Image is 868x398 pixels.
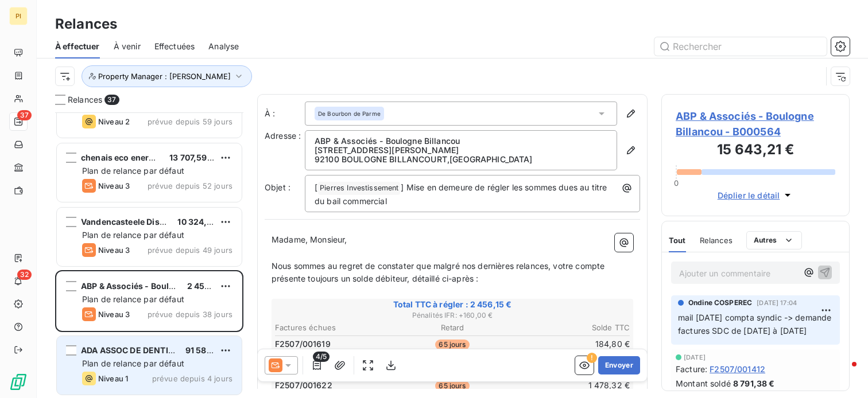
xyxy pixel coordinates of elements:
[265,108,305,119] label: À :
[98,374,128,383] span: Niveau 1
[733,377,775,389] span: 8 791,38 €
[598,356,640,374] button: Envoyer
[68,94,102,106] span: Relances
[104,95,119,105] span: 37
[272,261,607,284] span: Nous sommes au regret de constater que malgré nos dernières relances, votre compte présente toujo...
[746,231,802,249] button: Autres
[272,235,347,244] span: Madame, Monsieur,
[98,72,231,81] span: Property Manager : [PERSON_NAME]
[513,338,630,350] td: 184,80 €
[185,345,233,355] span: 91 584,64 €
[684,354,706,361] span: [DATE]
[98,245,130,255] span: Niveau 3
[148,117,232,126] span: prévue depuis 59 jours
[676,139,835,162] h3: 15 643,21 €
[710,363,765,375] span: F2507/001412
[313,352,330,362] span: 4/5
[513,322,630,334] th: Solde TTC
[700,236,733,245] span: Relances
[315,136,607,146] p: ABP & Associés - Boulogne Billancou
[177,217,225,227] span: 10 324,04 €
[81,281,228,291] span: ABP & Associés - Boulogne Billancou
[273,310,631,321] span: Pénalités IFR : + 160,00 €
[9,373,28,391] img: Logo LeanPay
[674,178,679,188] span: 0
[315,182,317,192] span: [
[152,374,232,383] span: prévue depuis 4 jours
[169,153,215,162] span: 13 707,59 €
[81,153,161,162] span: chenais eco energie
[98,310,130,319] span: Niveau 3
[676,363,707,375] span: Facture :
[154,41,195,52] span: Effectuées
[318,182,400,195] span: Pierres Investissement
[688,298,752,308] span: Ondine COSPEREC
[265,131,301,141] span: Adresse :
[435,381,469,391] span: 65 jours
[81,345,238,355] span: ADA ASSOC DE DENTISTERIE AVANCEE
[82,65,252,87] button: Property Manager : [PERSON_NAME]
[757,299,797,306] span: [DATE] 17:04
[435,340,469,350] span: 65 jours
[55,41,100,52] span: À effectuer
[714,189,797,202] button: Déplier le détail
[82,230,184,240] span: Plan de relance par défaut
[98,181,130,190] span: Niveau 3
[513,379,630,392] td: 1 478,32 €
[82,294,184,304] span: Plan de relance par défaut
[275,380,332,391] span: F2507/001622
[315,182,609,206] span: ] Mise en demeure de régler les sommes dues au titre du bail commercial
[114,41,141,52] span: À venir
[55,112,243,398] div: grid
[9,7,28,25] div: PI
[187,281,229,291] span: 2 456,15 €
[274,322,392,334] th: Factures échues
[148,181,232,190] span: prévue depuis 52 jours
[676,377,731,389] span: Montant soldé
[678,313,834,335] span: mail [DATE] compta syndic -> demande factures SDC de [DATE] à [DATE]
[315,146,607,155] p: [STREET_ADDRESS][PERSON_NAME]
[654,37,827,56] input: Rechercher
[82,166,184,175] span: Plan de relance par défaut
[17,270,32,280] span: 32
[17,110,32,120] span: 37
[718,189,780,201] span: Déplier le détail
[148,310,232,319] span: prévue depuis 38 jours
[55,14,117,34] h3: Relances
[81,217,195,227] span: Vandencasteele Distribution
[265,182,290,192] span: Objet :
[669,236,686,245] span: Tout
[98,117,130,126] span: Niveau 2
[829,359,857,387] iframe: Intercom live chat
[275,338,331,350] span: F2507/001619
[318,110,381,118] span: De Bourbon de Parme
[676,108,835,139] span: ABP & Associés - Boulogne Billancou - B000564
[82,358,184,368] span: Plan de relance par défaut
[315,155,607,164] p: 92100 BOULOGNE BILLANCOURT , [GEOGRAPHIC_DATA]
[393,322,511,334] th: Retard
[273,299,631,310] span: Total TTC à régler : 2 456,15 €
[148,245,232,255] span: prévue depuis 49 jours
[208,41,239,52] span: Analyse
